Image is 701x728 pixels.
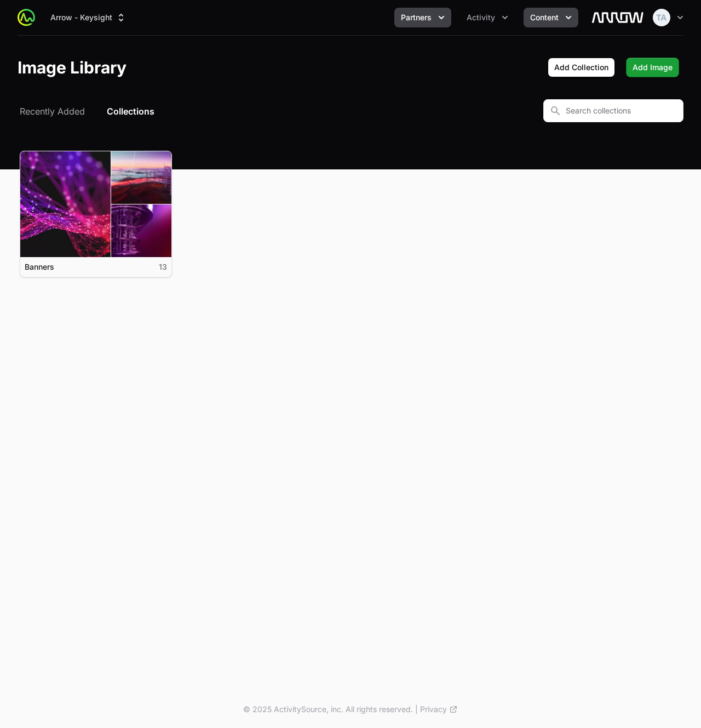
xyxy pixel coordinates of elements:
[467,12,495,23] span: Activity
[243,704,413,715] p: © 2025 ActivitySource, inc. All rights reserved.
[18,105,87,118] button: Recently Added
[626,58,679,77] button: Add Image
[18,58,127,77] h1: Image Library
[18,105,157,118] nav: Image library navigation
[415,704,418,715] span: |
[653,9,670,26] img: Timothy Arrow
[420,704,458,715] a: Privacy
[20,105,85,118] span: Recently Added
[543,99,683,122] input: Search collections
[530,12,559,23] span: Content
[394,8,451,27] button: Partners
[524,8,578,27] div: Content menu
[107,105,154,118] button: Collections
[548,58,615,77] button: Add Collection
[460,8,515,27] button: Activity
[35,8,578,27] div: Main navigation
[633,61,673,74] span: Add Image
[548,58,679,77] div: Primary actions
[105,105,157,118] button: Collections
[591,7,644,29] img: Arrow
[44,8,133,27] button: Arrow - Keysight
[460,8,515,27] div: Activity menu
[394,8,451,27] div: Partners menu
[524,8,578,27] button: Content
[554,61,608,74] span: Add Collection
[401,12,432,23] span: Partners
[44,8,133,27] div: Supplier switch menu
[18,9,35,26] img: ActivitySource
